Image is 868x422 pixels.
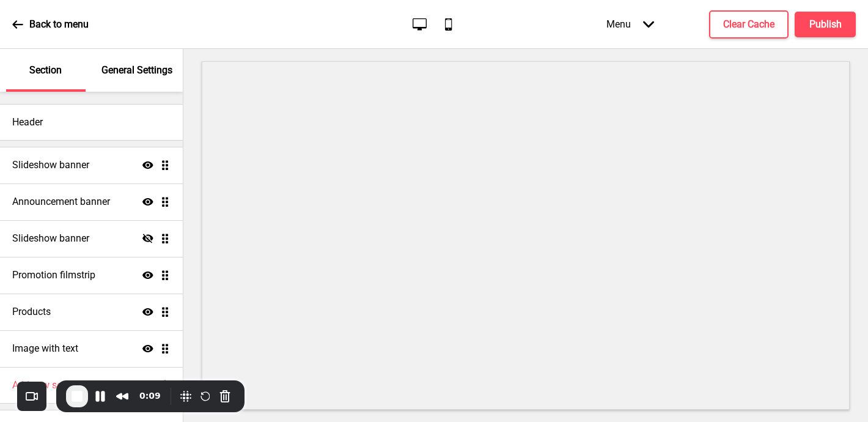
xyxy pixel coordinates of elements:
h4: Publish [809,18,842,31]
h4: Image with text [12,342,78,355]
h4: Promotion filmstrip [12,268,95,282]
p: Back to menu [29,18,89,31]
button: Clear Cache [709,10,789,39]
p: Section [29,64,62,77]
h4: Slideshow banner [12,232,89,245]
p: General Settings [101,64,172,77]
div: Menu [594,6,666,42]
h4: Products [12,305,51,319]
h4: Add new section [12,379,83,392]
h4: Announcement banner [12,195,110,209]
h4: Slideshow banner [12,158,89,172]
a: Back to menu [12,8,89,41]
h4: Header [12,116,43,129]
button: Publish [795,12,856,37]
h4: Clear Cache [723,18,774,31]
